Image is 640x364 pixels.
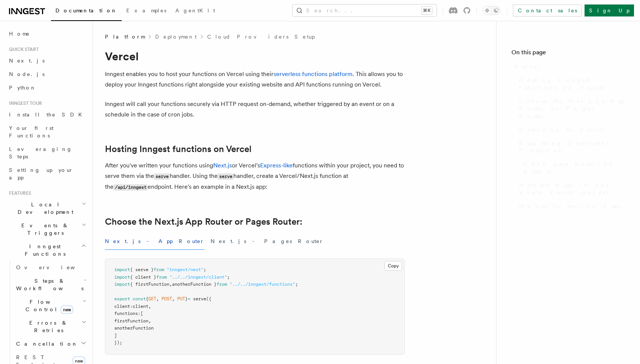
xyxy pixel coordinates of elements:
span: Features [6,190,31,196]
span: Inngest Functions [6,243,81,258]
button: Events & Triggers [6,219,88,240]
a: Contact sales [513,4,582,16]
a: Configure protection bypass [520,157,625,178]
p: After you've written your functions using or Vercel's functions within your project, you need to ... [105,160,405,192]
a: Setting up your app [6,163,88,184]
span: Deploying to Vercel [519,126,606,133]
h4: On this page [511,48,625,60]
span: ; [227,274,230,280]
a: serverless functions platform [274,70,353,78]
span: PUT [177,296,185,301]
span: { serve } [130,267,154,272]
a: Node.js [6,67,88,81]
code: serve [154,173,170,180]
a: Choose the Next.js App Router or Pages Router: [516,94,625,123]
span: POST [161,296,172,301]
button: Inngest Functions [6,240,88,261]
span: export [114,296,130,301]
a: Documentation [51,2,122,21]
span: Examples [126,7,166,13]
span: "../../inngest/client" [169,274,227,280]
span: AgentKit [175,7,215,13]
span: ; [203,267,206,272]
span: Next.js [9,58,45,64]
span: from [217,282,227,287]
span: Multiple apps in one single Vercel project [519,181,625,196]
span: anotherFunction } [172,282,217,287]
a: Bypassing Deployment Protection [516,136,625,157]
span: }); [114,340,122,345]
span: { client } [130,274,156,280]
a: Python [6,81,88,94]
a: Leveraging Steps [6,142,88,163]
span: Cancellation [13,340,78,348]
span: , [172,296,175,301]
button: Search...⌘K [293,4,437,16]
span: import [114,274,130,280]
span: Choose the Next.js App Router or Pages Router: [519,97,625,120]
a: Cloud Providers Setup [207,33,315,40]
span: from [154,267,164,272]
span: Setting up your app [9,167,73,181]
span: Events & Triggers [6,222,82,237]
span: Bypassing Deployment Protection [519,139,625,154]
span: ; [295,282,298,287]
button: Copy [384,261,402,271]
span: Node.js [9,71,45,77]
a: Manually syncing apps [516,199,625,213]
a: Express-like [260,162,293,169]
span: = [188,296,190,301]
button: Steps & Workflows [13,274,88,295]
span: Platform [105,33,145,40]
span: import [114,282,130,287]
span: : [130,304,133,309]
span: const [133,296,146,301]
a: Home [6,27,88,40]
span: GET [148,296,156,301]
span: { [146,296,148,301]
button: Toggle dark mode [483,6,501,15]
a: Examples [122,2,171,20]
span: "../../inngest/functions" [230,282,295,287]
span: ({ [206,296,211,301]
button: Local Development [6,198,88,219]
span: functions [114,311,138,316]
span: client [133,304,148,309]
a: Deployment [155,33,197,40]
span: Flow Control [13,298,82,313]
button: Cancellation [13,337,88,351]
span: new [61,306,73,314]
span: Your first Functions [9,125,54,139]
span: Vercel [514,63,540,70]
a: AgentKit [171,2,220,20]
span: Local Development [6,201,82,216]
span: from [156,274,167,280]
span: firstFunction [114,318,148,324]
span: , [156,296,159,301]
span: Quick start [6,46,39,52]
span: Install the SDK [9,112,87,118]
span: , [169,282,172,287]
a: Next.js [213,162,232,169]
p: Inngest enables you to host your functions on Vercel using their . This allows you to deploy your... [105,69,405,90]
a: Install the SDK [6,108,88,121]
button: Next.js - Pages Router [211,233,324,250]
span: Steps & Workflows [13,277,84,292]
a: Hosting Inngest functions on Vercel [105,144,251,154]
span: Inngest tour [6,100,42,106]
span: Overview [16,264,93,270]
span: : [138,311,141,316]
span: , [148,318,151,324]
a: Multiple apps in one single Vercel project [516,178,625,199]
span: Home [9,30,30,37]
span: { firstFunction [130,282,169,287]
span: Manually syncing apps [519,202,620,210]
a: Choose the Next.js App Router or Pages Router: [105,216,302,227]
span: ] [114,333,117,338]
code: serve [218,173,233,180]
span: , [148,304,151,309]
a: Overview [13,261,88,274]
code: /api/inngest [114,184,148,191]
kbd: ⌘K [422,7,432,14]
h1: Vercel [105,49,405,63]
